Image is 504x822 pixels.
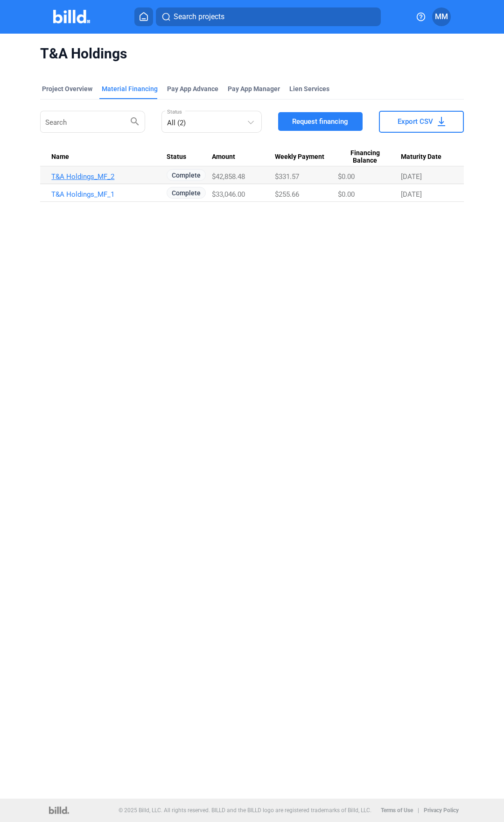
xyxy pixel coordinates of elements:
[401,190,422,199] span: [DATE]
[275,153,324,161] span: Weekly Payment
[51,172,160,181] a: T&A Holdings_MF_2
[51,190,160,199] a: T&A Holdings_MF_1
[156,7,381,26] button: Search projects
[102,84,158,93] div: Material Financing
[379,111,463,133] button: Export CSV
[338,149,401,165] div: Financing Balance
[51,153,69,161] span: Name
[278,112,363,131] button: Request financing
[167,169,206,181] span: Complete
[129,115,140,127] mat-icon: search
[228,84,280,93] span: Pay App Manager
[40,45,463,63] span: T&A Holdings
[51,153,167,161] div: Name
[212,153,235,161] span: Amount
[119,807,371,814] p: © 2025 Billd, LLC. All rights reserved. BILLD and the BILLD logo are registered trademarks of Bil...
[401,153,453,161] div: Maturity Date
[49,807,69,814] img: logo
[174,11,224,22] span: Search projects
[432,7,451,26] button: MM
[212,172,245,181] span: $42,858.48
[167,84,218,93] div: Pay App Advance
[338,172,355,181] span: $0.00
[381,807,413,814] b: Terms of Use
[275,190,299,199] span: $255.66
[289,84,329,93] div: Lien Services
[435,11,448,22] span: MM
[401,172,422,181] span: [DATE]
[212,153,275,161] div: Amount
[167,187,206,199] span: Complete
[292,117,348,126] span: Request financing
[424,807,459,814] b: Privacy Policy
[212,190,245,199] span: $33,046.00
[275,153,338,161] div: Weekly Payment
[338,149,392,165] span: Financing Balance
[167,153,186,161] span: Status
[167,119,186,127] mat-select-trigger: All (2)
[275,172,299,181] span: $331.57
[398,117,433,126] span: Export CSV
[42,84,92,93] div: Project Overview
[167,153,211,161] div: Status
[401,153,441,161] span: Maturity Date
[418,807,419,814] p: |
[338,190,355,199] span: $0.00
[53,10,90,23] img: Billd Company Logo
